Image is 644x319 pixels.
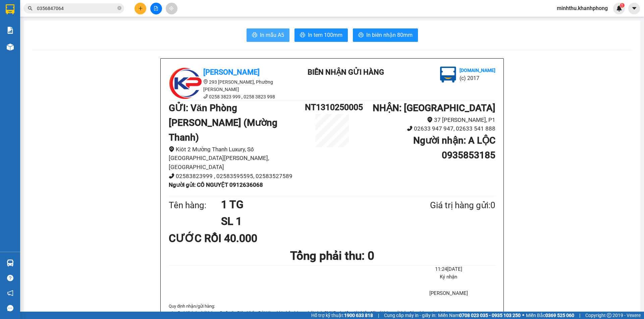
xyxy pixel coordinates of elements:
button: printerIn biên nhận 80mm [353,28,418,42]
li: Kiôt 2 Mường Thanh Luxury, Số [GEOGRAPHIC_DATA][PERSON_NAME], [GEOGRAPHIC_DATA] [169,145,305,172]
span: close-circle [117,5,121,12]
li: VP [GEOGRAPHIC_DATA] [46,28,89,51]
li: 293 [PERSON_NAME], Phường [PERSON_NAME] [169,78,289,93]
li: 0258 3823 999 , 0258 3823 998 [169,93,289,100]
b: [DOMAIN_NAME] [460,68,495,73]
i: Quý Khách phải báo mã số trên Biên Nhận Gửi Hàng khi nhận hàng, phải trình CMND và giấy giới thiệ... [177,310,446,315]
img: warehouse-icon [7,44,14,51]
b: Người gửi : CÔ NGUYỆT 0912636068 [169,181,263,188]
strong: 1900 633 818 [344,313,373,318]
span: ⚪️ [522,314,524,317]
span: notification [7,290,13,296]
div: Tên hàng: [169,198,221,212]
span: environment [203,79,208,84]
sup: 1 [620,3,625,8]
img: logo.jpg [169,67,202,100]
li: VP Văn Phòng [PERSON_NAME] (Mường Thanh) [3,28,46,51]
li: [PERSON_NAME] [3,3,97,16]
span: Miền Bắc [526,312,574,319]
span: file-add [154,6,158,11]
input: Tìm tên, số ĐT hoặc mã đơn [37,5,116,12]
h1: NT1310250005 [305,101,359,114]
li: 37 [PERSON_NAME], P1 [359,115,495,125]
span: | [378,312,379,319]
span: Hỗ trợ kỹ thuật: [311,312,373,319]
span: printer [252,32,257,38]
img: warehouse-icon [7,259,14,266]
img: logo-vxr [6,4,14,14]
div: Giá trị hàng gửi: 0 [397,198,495,212]
li: Ký nhận [402,273,495,281]
span: In tem 100mm [308,31,342,39]
button: file-add [150,3,162,14]
h1: Tổng phải thu: 0 [169,247,495,265]
b: GỬI : Văn Phòng [PERSON_NAME] (Mường Thanh) [169,102,277,143]
li: [PERSON_NAME] [402,290,495,298]
span: Cung cấp máy in - giấy in: [384,312,436,319]
span: search [28,6,33,11]
li: (c) 2017 [460,74,495,82]
span: In mẫu A5 [260,31,284,39]
span: plus [138,6,143,11]
span: printer [358,32,364,38]
button: printerIn mẫu A5 [247,28,289,42]
h1: 1 TG [221,196,397,213]
button: caret-down [628,3,640,14]
span: Miền Nam [438,312,521,319]
li: 11:24[DATE] [402,265,495,273]
span: caret-down [631,5,637,11]
span: phone [407,126,413,131]
button: printerIn tem 100mm [294,28,348,42]
span: copyright [607,313,611,318]
span: minhthu.khanhphong [551,4,613,12]
button: aim [166,3,177,14]
span: environment [427,117,433,123]
li: 02633 947 947, 02633 541 888 [359,124,495,133]
li: 02583823999 , 02583595595, 02583527589 [169,172,305,181]
b: NHẬN : [GEOGRAPHIC_DATA] [373,102,495,113]
span: phone [169,173,174,179]
span: environment [169,146,174,152]
span: question-circle [7,275,13,281]
strong: 0369 525 060 [545,313,574,318]
b: [PERSON_NAME] [203,68,260,76]
span: close-circle [117,6,121,10]
b: Người nhận : A LỘC 0935853185 [413,135,495,161]
span: In biên nhận 80mm [366,31,413,39]
span: | [579,312,580,319]
b: BIÊN NHẬN GỬI HÀNG [308,68,384,76]
span: message [7,305,13,311]
h1: SL 1 [221,213,397,230]
img: logo.jpg [3,3,27,27]
span: phone [203,94,208,99]
img: icon-new-feature [616,5,622,11]
img: logo.jpg [440,67,456,83]
button: plus [135,3,146,14]
strong: 0708 023 035 - 0935 103 250 [459,313,521,318]
span: aim [169,6,174,11]
div: CƯỚC RỒI 40.000 [169,230,276,247]
span: printer [300,32,305,38]
span: 1 [621,3,623,8]
img: solution-icon [7,27,14,34]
